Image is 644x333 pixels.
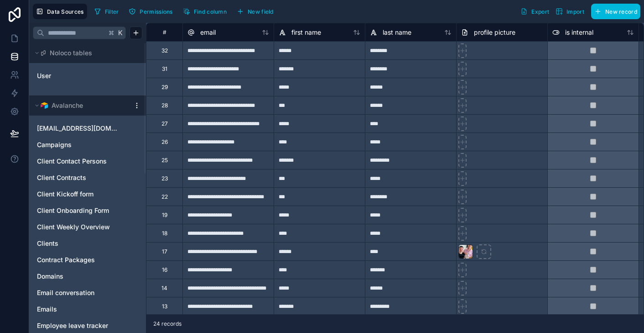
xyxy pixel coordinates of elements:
[234,5,277,18] button: New field
[37,288,94,297] span: Email conversation
[37,173,120,182] a: Client Contracts
[180,5,230,18] button: Find column
[33,269,142,284] div: Domains
[37,255,120,264] a: Contract Packages
[153,320,182,328] span: 24 records
[37,288,120,297] a: Email conversation
[33,47,137,59] button: Noloco tables
[33,203,142,218] div: Client Onboarding Form
[91,5,122,18] button: Filter
[33,154,142,169] div: Client Contact Persons
[162,230,167,237] div: 18
[37,173,86,182] span: Client Contracts
[33,137,142,152] div: Campaigns
[474,28,515,37] span: profile picture
[591,4,640,19] button: New record
[125,5,176,18] button: Permissions
[37,140,120,149] a: Campaigns
[37,206,120,215] a: Client Onboarding Form
[37,305,120,314] a: Emails
[125,5,179,18] a: Permissions
[383,28,411,37] span: last name
[37,222,110,232] span: Client Weekly Overview
[105,8,119,15] span: Filter
[566,8,584,15] span: Import
[37,255,95,264] span: Contract Packages
[161,47,168,54] div: 32
[37,272,63,281] span: Domains
[517,4,552,19] button: Export
[117,30,124,36] span: K
[162,303,167,310] div: 13
[552,4,587,19] button: Import
[37,206,109,215] span: Client Onboarding Form
[37,321,108,330] span: Employee leave tracker
[33,236,142,251] div: Clients
[162,266,167,274] div: 16
[587,4,640,19] a: New record
[37,239,58,248] span: Clients
[161,120,168,127] div: 27
[162,248,167,255] div: 17
[161,175,168,182] div: 23
[33,253,142,267] div: Contract Packages
[161,157,168,164] div: 25
[33,121,142,136] div: calendar@avalancheoutbound.com
[161,138,168,146] div: 26
[33,69,142,83] div: User
[33,318,142,333] div: Employee leave tracker
[33,187,142,201] div: Client Kickoff form
[33,99,130,112] button: Airtable LogoAvalanche
[565,28,593,37] span: is internal
[37,157,107,166] span: Client Contact Persons
[33,4,87,19] button: Data Sources
[291,28,321,37] span: first name
[37,305,57,314] span: Emails
[37,272,120,281] a: Domains
[161,102,168,109] div: 28
[161,84,168,91] div: 29
[37,140,72,149] span: Campaigns
[37,157,120,166] a: Client Contact Persons
[37,239,120,248] a: Clients
[37,190,93,199] span: Client Kickoff form
[605,8,637,15] span: New record
[52,101,83,110] span: Avalanche
[41,102,48,109] img: Airtable Logo
[153,29,176,36] div: #
[140,8,172,15] span: Permissions
[37,222,120,232] a: Client Weekly Overview
[37,321,120,330] a: Employee leave tracker
[37,190,120,199] a: Client Kickoff form
[162,211,167,219] div: 19
[37,71,111,80] a: User
[37,71,51,80] span: User
[161,285,167,292] div: 14
[50,48,92,58] span: Noloco tables
[37,124,120,133] a: [EMAIL_ADDRESS][DOMAIN_NAME]
[33,302,142,317] div: Emails
[248,8,274,15] span: New field
[161,193,168,201] div: 22
[200,28,216,37] span: email
[162,65,167,73] div: 31
[33,285,142,300] div: Email conversation
[33,170,142,185] div: Client Contracts
[33,220,142,234] div: Client Weekly Overview
[531,8,549,15] span: Export
[194,8,227,15] span: Find column
[47,8,84,15] span: Data Sources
